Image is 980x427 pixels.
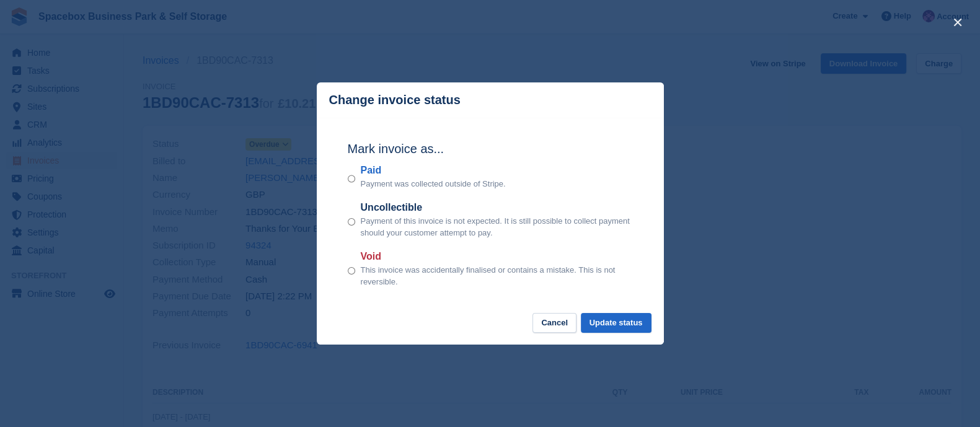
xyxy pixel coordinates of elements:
[948,12,968,32] button: close
[581,313,651,333] button: Update status
[360,215,632,239] p: Payment of this invoice is not expected. It is still possible to collect payment should your cust...
[360,178,505,190] p: Payment was collected outside of Stripe.
[329,93,461,107] p: Change invoice status
[360,163,505,178] label: Paid
[348,139,633,158] h2: Mark invoice as...
[360,264,632,288] p: This invoice was accidentally finalised or contains a mistake. This is not reversible.
[532,313,576,333] button: Cancel
[360,249,632,264] label: Void
[360,200,632,215] label: Uncollectible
